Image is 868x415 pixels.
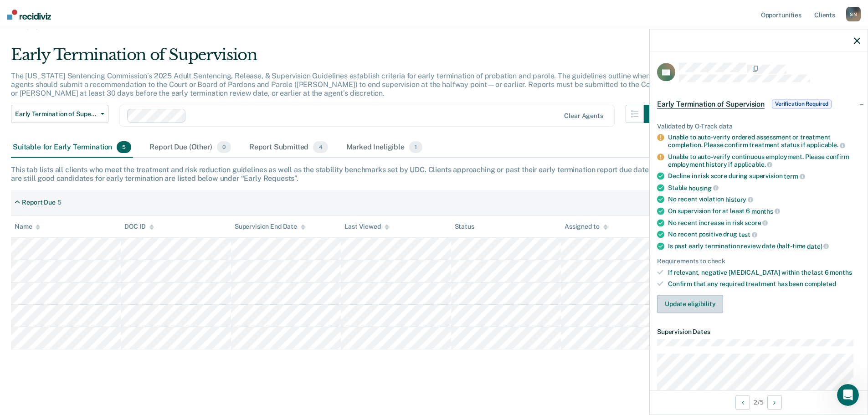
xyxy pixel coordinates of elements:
[124,223,154,231] div: DOC ID
[767,395,782,410] button: Next Opportunity
[657,122,860,130] div: Validated by O-Track data
[657,257,860,265] div: Requirements to check
[650,390,868,414] div: 2 / 5
[15,110,97,118] span: Early Termination of Supervision
[11,72,659,97] p: The [US_STATE] Sentencing Commission’s 2025 Adult Sentencing, Release, & Supervision Guidelines e...
[657,295,723,313] button: Update eligibility
[235,223,305,231] div: Supervision End Date
[657,328,860,335] dt: Supervision Dates
[11,138,133,158] div: Suitable for Early Termination
[668,269,860,277] div: If relevant, negative [MEDICAL_DATA] within the last 6
[247,138,330,158] div: Report Submitted
[57,199,62,206] div: 5
[751,207,780,215] span: months
[784,172,805,179] span: term
[725,196,753,203] span: history
[117,141,131,153] span: 5
[657,99,765,108] span: Early Termination of Supervision
[650,89,868,118] div: Early Termination of SupervisionVerification Required
[739,231,757,238] span: test
[735,395,750,410] button: Previous Opportunity
[344,223,389,231] div: Last Viewed
[668,242,860,250] div: Is past early termination review date (half-time
[344,138,425,158] div: Marked Ineligible
[455,223,474,231] div: Status
[217,141,231,153] span: 0
[15,223,40,231] div: Name
[805,280,836,287] span: completed
[830,269,852,276] span: months
[745,219,768,226] span: score
[668,207,860,215] div: On supervision for at least 6
[313,141,328,153] span: 4
[807,242,829,250] span: date)
[668,195,860,204] div: No recent violation
[837,384,859,406] iframe: Intercom live chat
[11,46,662,72] div: Early Termination of Supervision
[7,10,51,20] img: Recidiviz
[772,99,832,108] span: Verification Required
[668,231,860,239] div: No recent positive drug
[668,219,860,227] div: No recent increase in risk
[668,184,860,192] div: Stable
[22,199,56,206] div: Report Due
[409,141,422,153] span: 1
[846,7,861,21] div: S N
[668,133,860,149] div: Unable to auto-verify ordered assessment or treatment completion. Please confirm treatment status...
[668,172,860,180] div: Decline in risk score during supervision
[688,184,719,191] span: housing
[565,223,607,231] div: Assigned to
[668,153,860,168] div: Unable to auto-verify continuous employment. Please confirm employment history if applicable.
[668,280,860,287] div: Confirm that any required treatment has been
[11,165,857,183] div: This tab lists all clients who meet the treatment and risk reduction guidelines as well as the st...
[564,112,603,120] div: Clear agents
[148,138,232,158] div: Report Due (Other)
